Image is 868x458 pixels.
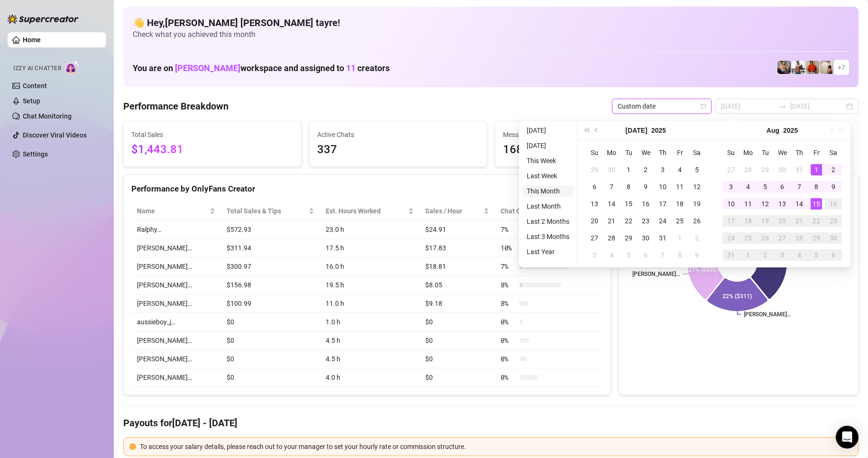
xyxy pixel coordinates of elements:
[23,97,40,105] a: Setup
[811,181,822,192] div: 8
[759,215,771,227] div: 19
[825,212,842,229] td: 2025-08-23
[757,195,774,212] td: 2025-08-12
[725,232,737,244] div: 24
[808,161,825,178] td: 2025-08-01
[13,64,61,73] span: Izzy AI Chatter
[701,103,706,109] span: calendar
[811,215,822,227] div: 22
[791,247,808,264] td: 2025-09-04
[651,121,666,140] button: Choose a year
[691,249,703,261] div: 9
[671,212,688,229] td: 2025-07-25
[131,183,603,195] div: Performance by OnlyFans Creator
[420,331,495,350] td: $0
[688,195,705,212] td: 2025-07-19
[806,61,819,74] img: Justin
[688,161,705,178] td: 2025-07-05
[420,350,495,368] td: $0
[65,60,80,74] img: AI Chatter
[320,276,420,294] td: 19.5 h
[589,249,600,261] div: 3
[722,161,740,178] td: 2025-07-27
[589,232,600,244] div: 27
[640,181,651,192] div: 9
[779,102,786,110] span: to
[657,181,668,192] div: 10
[221,276,320,294] td: $156.98
[523,216,573,227] li: Last 2 Months
[317,129,479,140] span: Active Chats
[742,249,754,261] div: 1
[221,239,320,257] td: $311.94
[221,257,320,276] td: $300.97
[779,102,786,110] span: swap-right
[501,243,516,253] span: 10 %
[744,311,791,318] text: [PERSON_NAME]…
[620,229,637,247] td: 2025-07-29
[722,144,740,161] th: Su
[774,195,791,212] td: 2025-08-13
[774,247,791,264] td: 2025-09-03
[740,161,757,178] td: 2025-07-28
[657,232,668,244] div: 31
[757,247,774,264] td: 2025-09-02
[326,206,406,216] div: Est. Hours Worked
[740,247,757,264] td: 2025-09-01
[623,215,634,227] div: 22
[740,178,757,195] td: 2025-08-04
[420,294,495,313] td: $9.18
[501,206,590,216] span: Chat Conversion
[777,198,788,210] div: 13
[657,215,668,227] div: 24
[808,229,825,247] td: 2025-08-29
[742,232,754,244] div: 25
[131,129,293,140] span: Total Sales
[603,229,620,247] td: 2025-07-28
[791,161,808,178] td: 2025-07-31
[725,215,737,227] div: 17
[320,368,420,387] td: 4.0 h
[688,178,705,195] td: 2025-07-12
[129,443,136,450] span: exclamation-circle
[503,141,665,159] span: 1683
[637,247,654,264] td: 2025-08-06
[123,416,859,430] h4: Payouts for [DATE] - [DATE]
[691,198,703,210] div: 19
[320,331,420,350] td: 4.5 h
[674,164,685,175] div: 4
[23,112,72,120] a: Chat Monitoring
[688,144,705,161] th: Sa
[131,276,221,294] td: [PERSON_NAME]…
[501,317,516,327] span: 0 %
[791,212,808,229] td: 2025-08-21
[131,294,221,313] td: [PERSON_NAME]…
[691,181,703,192] div: 12
[501,298,516,309] span: 8 %
[774,229,791,247] td: 2025-08-27
[425,206,482,216] span: Sales / Hour
[637,195,654,212] td: 2025-07-16
[586,161,603,178] td: 2025-06-29
[691,164,703,175] div: 5
[618,99,706,113] span: Custom date
[589,181,600,192] div: 6
[501,335,516,346] span: 0 %
[227,206,307,216] span: Total Sales & Tips
[654,229,671,247] td: 2025-07-31
[320,294,420,313] td: 11.0 h
[221,220,320,239] td: $572.93
[503,129,665,140] span: Messages Sent
[794,232,805,244] div: 28
[133,16,849,29] h4: 👋 Hey, [PERSON_NAME] [PERSON_NAME] tayre !
[623,232,634,244] div: 29
[23,150,48,158] a: Settings
[131,202,221,220] th: Name
[722,212,740,229] td: 2025-08-17
[640,232,651,244] div: 30
[501,261,516,272] span: 7 %
[790,101,844,111] input: End date
[740,144,757,161] th: Mo
[320,350,420,368] td: 4.5 h
[131,350,221,368] td: [PERSON_NAME]…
